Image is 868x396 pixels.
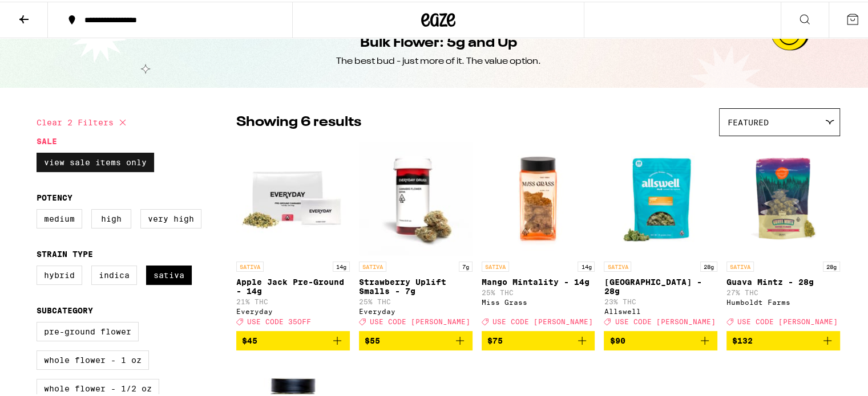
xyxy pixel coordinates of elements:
[37,248,93,257] legend: Strain Type
[737,316,838,324] span: USE CODE [PERSON_NAME]
[359,306,473,313] div: Everyday
[482,297,595,304] div: Miss Grass
[604,140,717,329] a: Open page for Garden Grove - 28g from Allswell
[482,329,595,349] button: Add to bag
[236,306,350,313] div: Everyday
[732,334,753,344] span: $132
[333,260,350,270] p: 14g
[492,316,593,324] span: USE CODE [PERSON_NAME]
[37,135,57,144] legend: Sale
[236,111,361,130] p: Showing 6 results
[370,316,470,324] span: USE CODE [PERSON_NAME]
[726,260,754,270] p: SATIVA
[247,316,311,324] span: USE CODE 35OFF
[459,260,473,270] p: 7g
[236,296,350,304] p: 21% THC
[726,276,840,285] p: Guava Mintz - 28g
[37,207,82,227] label: Medium
[37,304,93,313] legend: Subcategory
[604,260,631,270] p: SATIVA
[236,276,350,294] p: Apple Jack Pre-Ground - 14g
[726,297,840,304] div: Humboldt Farms
[236,140,350,254] img: Everyday - Apple Jack Pre-Ground - 14g
[236,329,350,349] button: Add to bag
[359,276,473,294] p: Strawberry Uplift Smalls - 7g
[615,316,715,324] span: USE CODE [PERSON_NAME]
[7,8,82,17] span: Hi. Need any help?
[37,349,149,368] label: Whole Flower - 1 oz
[359,329,473,349] button: Add to bag
[359,296,473,304] p: 25% THC
[37,151,154,170] label: View Sale Items Only
[726,287,840,295] p: 27% THC
[140,207,201,227] label: Very High
[37,107,130,135] button: Clear 2 filters
[91,264,137,283] label: Indica
[37,320,139,340] label: Pre-ground Flower
[726,140,840,329] a: Open page for Guava Mintz - 28g from Humboldt Farms
[482,140,595,254] img: Miss Grass - Mango Mintality - 14g
[726,140,840,254] img: Humboldt Farms - Guava Mintz - 28g
[37,264,82,283] label: Hybrid
[242,334,257,344] span: $45
[604,306,717,313] div: Allswell
[578,260,595,270] p: 14g
[236,260,264,270] p: SATIVA
[728,116,769,125] span: Featured
[359,260,386,270] p: SATIVA
[482,260,509,270] p: SATIVA
[604,329,717,349] button: Add to bag
[604,140,717,254] img: Allswell - Garden Grove - 28g
[365,334,380,344] span: $55
[360,32,517,51] h1: Bulk Flower: 5g and Up
[487,334,503,344] span: $75
[336,54,541,66] div: The best bud - just more of it. The value option.
[700,260,717,270] p: 28g
[359,140,473,254] img: Everyday - Strawberry Uplift Smalls - 7g
[91,207,131,227] label: High
[236,140,350,329] a: Open page for Apple Jack Pre-Ground - 14g from Everyday
[604,296,717,304] p: 23% THC
[482,140,595,329] a: Open page for Mango Mintality - 14g from Miss Grass
[37,191,72,201] legend: Potency
[146,264,192,283] label: Sativa
[823,260,840,270] p: 28g
[359,140,473,329] a: Open page for Strawberry Uplift Smalls - 7g from Everyday
[604,276,717,294] p: [GEOGRAPHIC_DATA] - 28g
[609,334,625,344] span: $90
[726,329,840,349] button: Add to bag
[482,276,595,285] p: Mango Mintality - 14g
[482,287,595,295] p: 25% THC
